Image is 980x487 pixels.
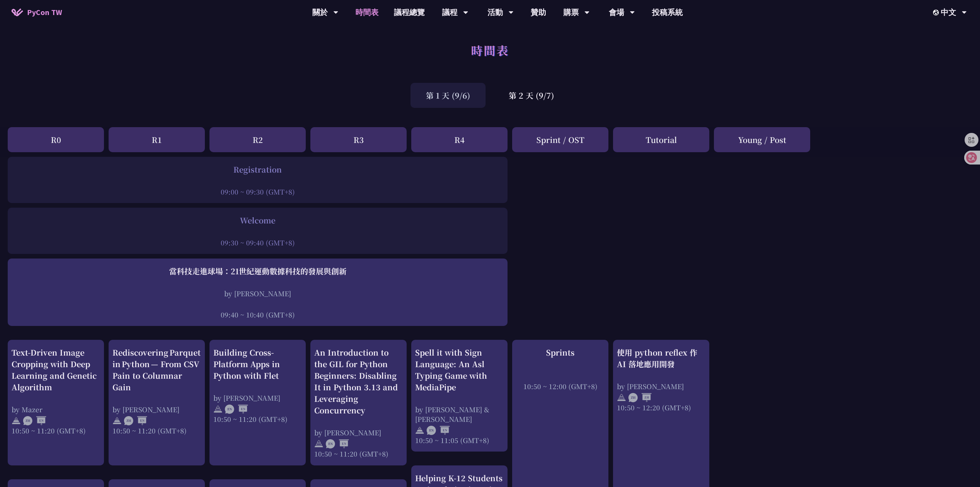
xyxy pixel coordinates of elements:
a: Rediscovering Parquet in Python — From CSV Pain to Columnar Gain by [PERSON_NAME] 10:50 ~ 11:20 (... [112,347,201,435]
div: An Introduction to the GIL for Python Beginners: Disabling It in Python 3.13 and Leveraging Concu... [314,347,403,416]
img: svg+xml;base64,PHN2ZyB4bWxucz0iaHR0cDovL3d3dy53My5vcmcvMjAwMC9zdmciIHdpZHRoPSIyNCIgaGVpZ2h0PSIyNC... [415,426,424,435]
div: R4 [411,127,508,152]
div: 09:00 ~ 09:30 (GMT+8) [12,187,504,196]
img: ENEN.5a408d1.svg [225,405,248,414]
div: 第 1 天 (9/6) [410,83,486,108]
div: Tutorial [613,127,709,152]
div: Text-Driven Image Cropping with Deep Learning and Genetic Algorithm [12,347,100,393]
div: R1 [109,127,205,152]
div: 09:30 ~ 09:40 (GMT+8) [12,238,504,247]
div: by [PERSON_NAME] & [PERSON_NAME] [415,405,504,424]
a: 當科技走進球場：21世紀運動數據科技的發展與創新 by [PERSON_NAME] 09:40 ~ 10:40 (GMT+8) [12,265,504,319]
div: Sprint / OST [512,127,608,152]
div: by [PERSON_NAME] [112,405,201,414]
div: by Mazer [12,405,100,414]
img: svg+xml;base64,PHN2ZyB4bWxucz0iaHR0cDovL3d3dy53My5vcmcvMjAwMC9zdmciIHdpZHRoPSIyNCIgaGVpZ2h0PSIyNC... [314,439,323,448]
a: Building Cross-Platform Apps in Python with Flet by [PERSON_NAME] 10:50 ~ 11:20 (GMT+8) [213,347,302,424]
div: 10:50 ~ 11:20 (GMT+8) [12,426,100,435]
a: PyCon TW [4,3,70,22]
img: svg+xml;base64,PHN2ZyB4bWxucz0iaHR0cDovL3d3dy53My5vcmcvMjAwMC9zdmciIHdpZHRoPSIyNCIgaGVpZ2h0PSIyNC... [617,393,626,402]
img: Home icon of PyCon TW 2025 [12,8,23,16]
a: An Introduction to the GIL for Python Beginners: Disabling It in Python 3.13 and Leveraging Concu... [314,347,403,458]
img: ENEN.5a408d1.svg [326,439,349,448]
div: by [PERSON_NAME] [213,393,302,403]
img: ZHEN.371966e.svg [124,416,147,425]
a: 使用 python reflex 作 AI 落地應用開發 by [PERSON_NAME] 10:50 ~ 12:20 (GMT+8) [617,347,705,412]
div: Rediscovering Parquet in Python — From CSV Pain to Columnar Gain [112,347,201,393]
img: Locale Icon [933,10,941,15]
div: 10:50 ~ 11:05 (GMT+8) [415,435,504,445]
div: 當科技走進球場：21世紀運動數據科技的發展與創新 [12,265,504,277]
img: svg+xml;base64,PHN2ZyB4bWxucz0iaHR0cDovL3d3dy53My5vcmcvMjAwMC9zdmciIHdpZHRoPSIyNCIgaGVpZ2h0PSIyNC... [12,416,21,425]
div: 09:40 ~ 10:40 (GMT+8) [12,310,504,319]
div: R0 [8,127,104,152]
img: ENEN.5a408d1.svg [427,426,450,435]
div: by [PERSON_NAME] [12,289,504,298]
div: 使用 python reflex 作 AI 落地應用開發 [617,347,705,370]
div: Young / Post [714,127,810,152]
div: Welcome [12,215,504,226]
div: Building Cross-Platform Apps in Python with Flet [213,347,302,381]
a: Text-Driven Image Cropping with Deep Learning and Genetic Algorithm by Mazer 10:50 ~ 11:20 (GMT+8) [12,347,100,435]
div: Spell it with Sign Language: An Asl Typing Game with MediaPipe [415,347,504,393]
img: svg+xml;base64,PHN2ZyB4bWxucz0iaHR0cDovL3d3dy53My5vcmcvMjAwMC9zdmciIHdpZHRoPSIyNCIgaGVpZ2h0PSIyNC... [213,405,223,414]
a: Spell it with Sign Language: An Asl Typing Game with MediaPipe by [PERSON_NAME] & [PERSON_NAME] 1... [415,347,504,445]
div: R3 [310,127,407,152]
div: Sprints [516,347,605,358]
div: by [PERSON_NAME] [314,428,403,437]
div: 10:50 ~ 11:20 (GMT+8) [314,449,403,458]
img: ZHZH.38617ef.svg [628,393,652,402]
div: 10:50 ~ 11:20 (GMT+8) [213,414,302,424]
img: ZHEN.371966e.svg [23,416,46,425]
h1: 時間表 [471,39,509,62]
img: svg+xml;base64,PHN2ZyB4bWxucz0iaHR0cDovL3d3dy53My5vcmcvMjAwMC9zdmciIHdpZHRoPSIyNCIgaGVpZ2h0PSIyNC... [112,416,122,425]
span: PyCon TW [27,7,62,18]
div: 10:50 ~ 11:20 (GMT+8) [112,426,201,435]
div: by [PERSON_NAME] [617,381,705,391]
div: R2 [209,127,306,152]
div: 第 2 天 (9/7) [493,83,570,108]
div: 10:50 ~ 12:20 (GMT+8) [617,403,705,412]
div: 10:50 ~ 12:00 (GMT+8) [516,381,605,391]
div: Registration [12,164,504,175]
